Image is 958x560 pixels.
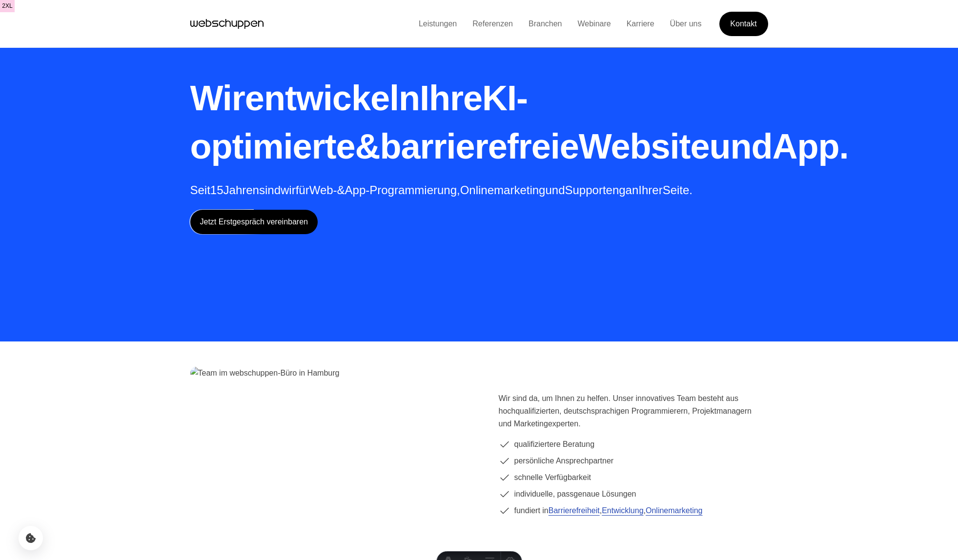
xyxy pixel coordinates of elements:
span: Jahren [224,183,259,197]
span: schnelle Verfügbarkeit [514,471,591,484]
a: Hauptseite besuchen [190,17,264,31]
a: Entwicklung [602,506,643,515]
p: Wir sind da, um Ihnen zu helfen. Unser innovatives Team besteht aus hochqualifizierten, deutschsp... [499,392,768,430]
span: individuelle, passgenaue Lösungen [514,488,636,500]
span: Seit [190,183,210,197]
span: 15 [210,183,224,197]
a: Branchen [521,20,570,28]
span: Website [579,127,710,166]
span: qualifiziertere Beratung [514,438,595,451]
span: & [337,183,345,197]
a: Barrierefreiheit [549,506,600,515]
span: Seite. [663,183,693,197]
span: entwickeln [245,79,420,118]
span: und [545,183,565,197]
span: persönliche Ansprechpartner [514,455,614,467]
a: Karriere [619,20,662,28]
button: Cookie-Einstellungen öffnen [19,526,43,550]
span: fundiert in , , [514,504,703,517]
span: wir [281,183,296,197]
a: Referenzen [465,20,521,28]
a: Get Started [719,12,768,36]
span: Wir [190,79,245,118]
a: Webinare [570,20,618,28]
span: Support [565,183,606,197]
a: Onlinemarketing [646,506,703,515]
span: für [296,183,309,197]
img: Team im webschuppen-Büro in Hamburg [190,367,460,546]
a: Über uns [662,20,710,28]
a: Leistungen [411,20,465,28]
span: & [355,127,380,166]
span: an [626,183,639,197]
span: 2xl [2,1,12,11]
span: Ihre [420,79,482,118]
span: Onlinemarketing [460,183,546,197]
span: eng [606,183,626,197]
a: Jetzt Erstgespräch vereinbaren [190,210,318,234]
span: sind [259,183,281,197]
span: Ihrer [638,183,662,197]
span: Web- [309,183,337,197]
span: barrierefreie [380,127,579,166]
span: App. [773,127,849,166]
span: und [710,127,773,166]
span: App-Programmierung, [345,183,460,197]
